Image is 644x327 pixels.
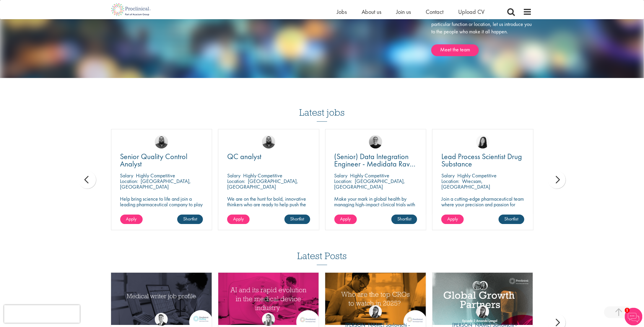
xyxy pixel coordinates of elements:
[325,273,426,325] a: Link to a post
[426,8,443,16] a: Contact
[297,251,347,265] h3: Latest Posts
[177,215,203,224] a: Shortlist
[218,273,319,325] img: AI and Its Impact on the Medical Device Industry | Proclinical
[476,135,489,148] img: Numhom Sudsok
[625,308,643,326] img: Chatbot
[4,305,80,323] iframe: reCAPTCHA
[337,8,347,16] a: Jobs
[227,151,261,161] span: QC analyst
[120,178,138,184] span: Location:
[120,196,203,224] p: Help bring science to life and join a leading pharmaceutical company to play a key role in delive...
[120,215,143,224] a: Apply
[136,172,175,179] p: Highly Competitive
[369,305,382,318] img: Theodora Savlovschi - Wicks
[227,178,245,184] span: Location:
[625,308,630,313] span: 1
[334,172,348,179] span: Salary
[262,313,275,326] img: Hannah Burke
[120,172,134,179] span: Salary
[499,215,524,224] a: Shortlist
[334,151,416,176] span: (Senior) Data Integration Engineer - Medidata Rave Specialized
[155,135,168,148] img: Ashley Bennett
[432,273,533,325] a: Link to a post
[369,135,382,148] img: Emma Pretorious
[441,196,524,218] p: Join a cutting-edge pharmaceutical team where your precision and passion for quality will help sh...
[227,153,310,160] a: QC analyst
[334,178,352,184] span: Location:
[396,8,411,16] a: Join us
[284,215,310,224] a: Shortlist
[218,273,319,325] a: Link to a post
[391,215,417,224] a: Shortlist
[325,273,426,325] img: Top 10 CROs 2025 | Proclinical
[476,305,489,318] img: Theodora Savlovschi - Wicks
[441,215,464,224] a: Apply
[431,44,479,56] a: Meet the team
[227,178,298,190] p: [GEOGRAPHIC_DATA], [GEOGRAPHIC_DATA]
[111,273,212,325] img: Medical writer job profile
[155,313,168,326] img: George Watson
[111,273,212,325] a: Link to a post
[441,178,459,184] span: Location:
[227,172,240,179] span: Salary
[120,151,188,169] span: Senior Quality Control Analyst
[441,178,490,190] p: Wrecsam, [GEOGRAPHIC_DATA]
[334,153,417,168] a: (Senior) Data Integration Engineer - Medidata Rave Specialized
[243,172,282,179] p: Highly Competitive
[340,216,351,222] span: Apply
[126,216,137,222] span: Apply
[350,172,390,179] p: Highly Competitive
[334,178,405,190] p: [GEOGRAPHIC_DATA], [GEOGRAPHIC_DATA]
[233,216,244,222] span: Apply
[441,153,524,168] a: Lead Process Scientist Drug Substance
[227,196,310,218] p: We are on the hunt for bold, innovative thinkers who are ready to help push the boundaries of sci...
[431,5,532,56] div: Whether you want to put a face to a name or make direct contact with a specialist in your particu...
[441,172,455,179] span: Salary
[262,135,275,148] img: Ashley Bennett
[441,151,522,169] span: Lead Process Scientist Drug Substance
[299,93,345,122] h3: Latest jobs
[120,178,191,190] p: [GEOGRAPHIC_DATA], [GEOGRAPHIC_DATA]
[447,216,458,222] span: Apply
[334,196,417,213] p: Make your mark in global health by managing high-impact clinical trials with a leading CRO.
[458,8,484,16] a: Upload CV
[78,171,96,189] div: prev
[548,171,566,189] div: next
[120,153,203,168] a: Senior Quality Control Analyst
[334,215,357,224] a: Apply
[362,8,381,16] a: About us
[457,172,497,179] p: Highly Competitive
[227,215,250,224] a: Apply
